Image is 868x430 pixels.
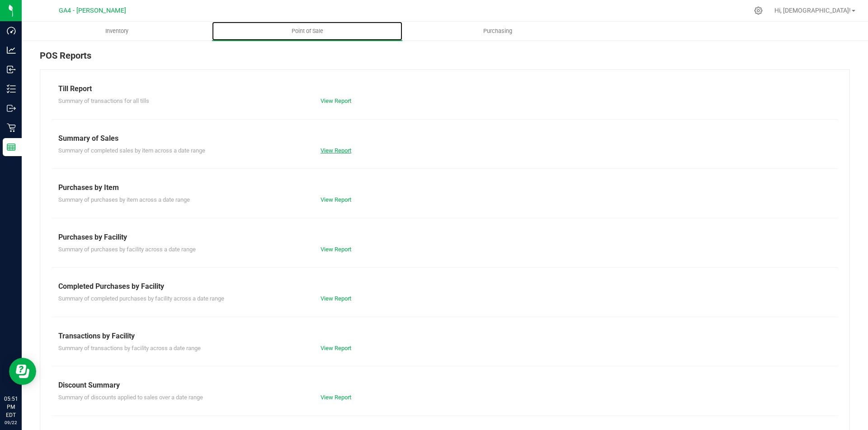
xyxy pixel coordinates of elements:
inline-svg: Reports [7,143,16,152]
div: Purchases by Facility [58,232,831,243]
a: View Report [321,246,351,253]
p: 05:51 PM EDT [4,395,18,419]
div: Completed Purchases by Facility [58,281,831,292]
span: Summary of transactions by facility across a date range [58,345,201,351]
a: View Report [321,97,351,104]
a: Point of Sale [212,22,402,41]
span: GA4 - [PERSON_NAME] [59,7,126,14]
inline-svg: Inventory [7,84,16,93]
a: Inventory [22,22,212,41]
inline-svg: Inbound [7,65,16,74]
inline-svg: Outbound [7,104,16,113]
a: Purchasing [402,22,593,41]
span: Point of Sale [279,27,335,35]
div: Transactions by Facility [58,331,831,342]
span: Summary of discounts applied to sales over a date range [58,394,203,401]
div: Purchases by Item [58,182,831,193]
span: Summary of transactions for all tills [58,97,149,104]
span: Summary of completed sales by item across a date range [58,147,205,154]
a: View Report [321,295,351,302]
a: View Report [321,196,351,203]
span: Hi, [DEMOGRAPHIC_DATA]! [774,7,851,14]
span: Purchasing [471,27,524,35]
div: Till Report [58,83,831,94]
inline-svg: Retail [7,123,16,132]
div: Discount Summary [58,380,831,391]
inline-svg: Analytics [7,46,16,55]
a: View Report [321,394,351,401]
div: Summary of Sales [58,133,831,144]
span: Summary of purchases by facility across a date range [58,246,196,253]
div: POS Reports [40,49,850,69]
span: Inventory [93,27,141,35]
a: View Report [321,345,351,351]
p: 09/22 [4,419,18,426]
div: Manage settings [753,6,764,15]
a: View Report [321,147,351,154]
span: Summary of completed purchases by facility across a date range [58,295,224,302]
iframe: Resource center [9,358,36,385]
inline-svg: Dashboard [7,26,16,35]
span: Summary of purchases by item across a date range [58,196,190,203]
